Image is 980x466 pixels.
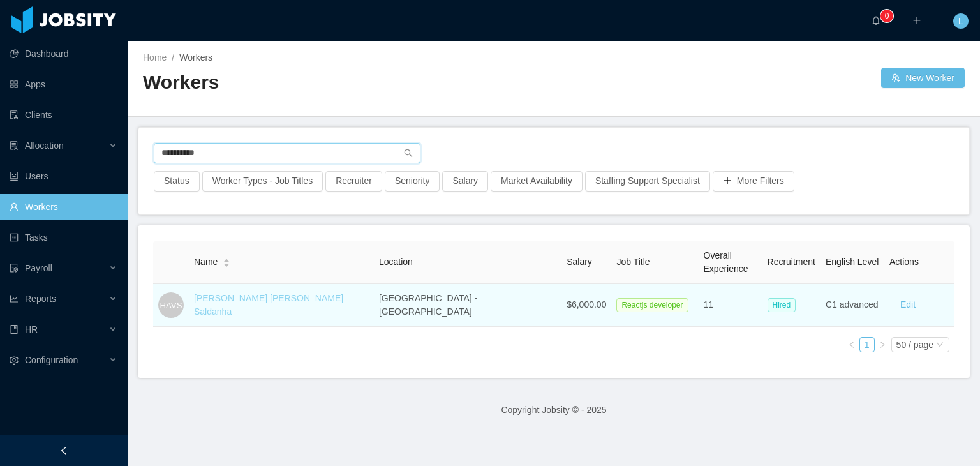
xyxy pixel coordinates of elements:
[881,68,965,88] button: icon: usergroup-addNew Worker
[699,284,762,327] td: 11
[154,171,200,192] button: Status
[25,294,56,304] span: Reports
[859,337,875,352] li: 1
[10,141,19,150] i: icon: solution
[896,338,933,352] div: 50 / page
[567,299,606,310] span: $6,000.00
[768,299,801,310] a: Hired
[848,341,856,349] i: icon: left
[223,257,230,266] div: Sort
[10,225,117,250] a: icon: profileTasks
[820,284,884,327] td: C1 advanced
[223,257,230,261] i: icon: caret-up
[404,149,413,158] i: icon: search
[25,355,78,365] span: Configuration
[616,257,650,267] span: Job Title
[160,293,182,317] span: HAVS
[879,341,886,349] i: icon: right
[768,257,815,267] span: Recruitment
[872,16,880,25] i: icon: bell
[10,294,19,303] i: icon: line-chart
[223,262,230,266] i: icon: caret-down
[10,264,19,273] i: icon: file-protect
[325,171,382,192] button: Recruiter
[179,52,212,63] span: Workers
[889,257,919,267] span: Actions
[202,171,323,192] button: Worker Types - Job Titles
[10,325,19,334] i: icon: book
[442,171,488,192] button: Salary
[567,257,592,267] span: Salary
[491,171,583,192] button: Market Availability
[374,284,561,327] td: [GEOGRAPHIC_DATA] - [GEOGRAPHIC_DATA]
[912,16,921,25] i: icon: plus
[385,171,440,192] button: Seniority
[844,337,859,352] li: Previous Page
[768,298,796,312] span: Hired
[616,298,688,312] span: Reactjs developer
[880,10,893,22] sup: 0
[10,356,19,365] i: icon: setting
[172,52,174,63] span: /
[585,171,710,192] button: Staffing Support Specialist
[936,341,944,350] i: icon: down
[10,163,117,189] a: icon: robotUsers
[713,171,794,192] button: icon: plusMore Filters
[25,140,64,151] span: Allocation
[704,250,748,274] span: Overall Experience
[143,52,167,63] a: Home
[128,388,980,432] footer: Copyright Jobsity © - 2025
[25,263,52,273] span: Payroll
[25,324,38,334] span: HR
[379,257,413,267] span: Location
[958,13,963,29] span: L
[194,255,218,269] span: Name
[10,71,117,97] a: icon: appstoreApps
[826,257,879,267] span: English Level
[860,338,874,352] a: 1
[10,41,117,66] a: icon: pie-chartDashboard
[900,299,916,310] a: Edit
[10,102,117,128] a: icon: auditClients
[194,293,343,317] a: [PERSON_NAME] [PERSON_NAME] Saldanha
[10,194,117,220] a: icon: userWorkers
[875,337,890,352] li: Next Page
[143,70,554,96] h2: Workers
